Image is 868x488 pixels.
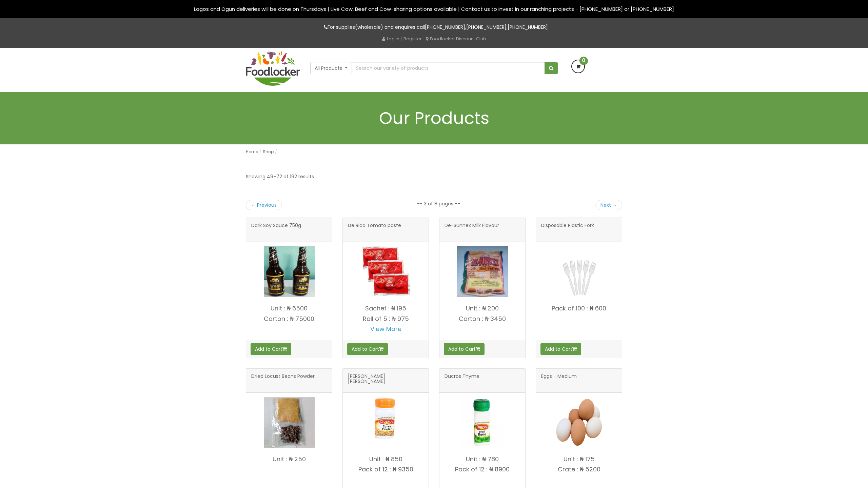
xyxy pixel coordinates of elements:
[417,200,460,207] li: -- 3 of 8 pages --
[508,24,548,30] a: [PHONE_NUMBER]
[246,456,332,463] p: Unit : ₦ 250
[347,343,388,355] button: Add to Cart
[348,374,423,387] span: [PERSON_NAME] [PERSON_NAME]
[343,456,429,463] p: Unit : ₦ 850
[246,109,622,127] h1: Our Products
[439,466,525,473] p: Pack of 12 : ₦ 8900
[343,316,429,322] p: Roll of 5 : ₦ 975
[264,397,315,448] img: Dried Locust Beans Powder
[476,347,480,351] i: Add to cart
[595,200,622,210] a: Next →
[343,466,429,473] p: Pack of 12 : ₦ 9350
[246,200,282,210] a: ← Previous
[360,246,411,297] img: De Rica Tomato paste
[246,305,332,312] p: Unit : ₦ 6500
[379,347,383,351] i: Add to cart
[370,325,401,333] a: View More
[554,246,605,297] img: Disposable Plastic Fork
[403,36,422,42] a: Register
[572,347,577,351] i: Add to cart
[579,57,588,65] span: 0
[466,24,507,30] a: [PHONE_NUMBER]
[352,62,545,74] input: Search our variety of products
[439,305,525,312] p: Unit : ₦ 200
[251,374,315,387] span: Dried Locust Beans Powder
[445,374,479,387] span: Ducros Thyme
[444,343,485,355] button: Add to Cart
[401,35,402,42] span: |
[246,316,332,322] p: Carton : ₦ 75000
[425,24,465,30] a: [PHONE_NUMBER]
[251,343,291,355] button: Add to Cart
[194,5,674,13] span: Lagos and Ogun deliveries will be done on Thursdays | Live Cow, Beef and Cow-sharing options avai...
[554,397,605,448] img: Eggs - Medium
[426,36,486,42] a: Foodlocker Discount Club
[382,36,399,42] a: Log in
[246,149,258,155] a: Home
[246,23,622,31] p: For supplies(wholesale) and enquires call , ,
[536,456,622,463] p: Unit : ₦ 175
[423,35,425,42] span: |
[439,456,525,463] p: Unit : ₦ 780
[457,246,508,297] img: De-Sunnex Milk Flavour
[310,62,352,74] button: All Products
[251,223,301,237] span: Dark Soy Sauce 750g
[536,466,622,473] p: Crate : ₦ 5200
[439,316,525,322] p: Carton : ₦ 3450
[246,51,300,86] img: FoodLocker
[536,305,622,312] p: Pack of 100 : ₦ 600
[457,397,508,448] img: Ducros Thyme
[540,343,581,355] button: Add to Cart
[343,305,429,312] p: Sachet : ₦ 195
[282,347,287,351] i: Add to cart
[541,223,594,237] span: Disposable Plastic Fork
[360,397,411,448] img: Ducros Curry
[445,223,499,237] span: De-Sunnex Milk Flavour
[246,173,314,181] p: Showing 49–72 of 192 results
[348,223,401,237] span: De Rica Tomato paste
[264,246,315,297] img: Dark Soy Sauce 750g
[541,374,577,387] span: Eggs - Medium
[263,149,274,155] a: Shop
